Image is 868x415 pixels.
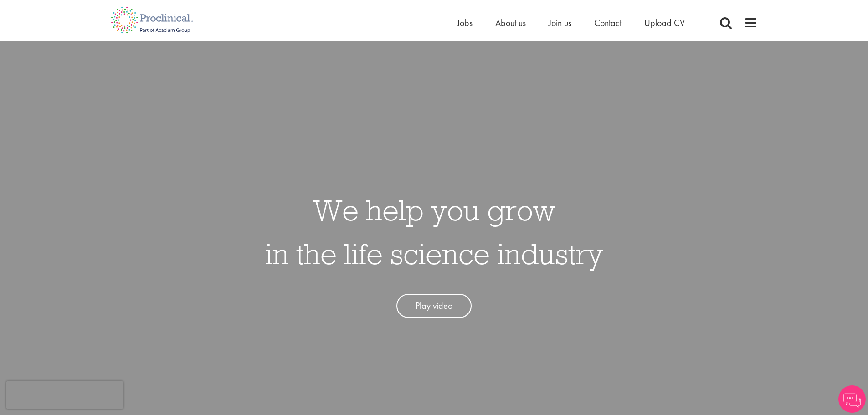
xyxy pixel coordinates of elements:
a: Upload CV [644,17,685,29]
img: Chatbot [838,385,866,413]
a: Jobs [457,17,473,29]
a: Join us [549,17,571,29]
h1: We help you grow in the life science industry [265,188,603,276]
a: About us [495,17,526,29]
a: Play video [396,294,472,318]
a: Contact [594,17,621,29]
